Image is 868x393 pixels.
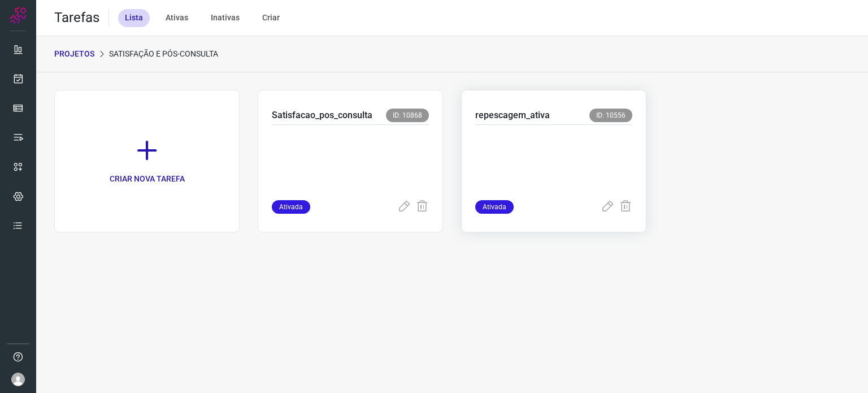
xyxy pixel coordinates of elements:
p: PROJETOS [54,48,94,60]
div: Criar [255,9,287,27]
span: Ativada [272,200,310,214]
img: Logo [10,7,27,24]
div: Ativas [159,9,195,27]
a: CRIAR NOVA TAREFA [54,90,240,232]
span: ID: 10868 [386,109,429,122]
p: Satisfação e Pós-Consulta [109,48,218,60]
p: repescagem_ativa [475,109,550,122]
h2: Tarefas [54,10,99,26]
span: ID: 10556 [589,109,632,122]
div: Lista [118,9,150,27]
p: Satisfacao_pos_consulta [272,109,372,122]
span: Ativada [475,200,514,214]
p: CRIAR NOVA TAREFA [110,173,185,185]
div: Inativas [204,9,246,27]
img: avatar-user-boy.jpg [11,373,25,386]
